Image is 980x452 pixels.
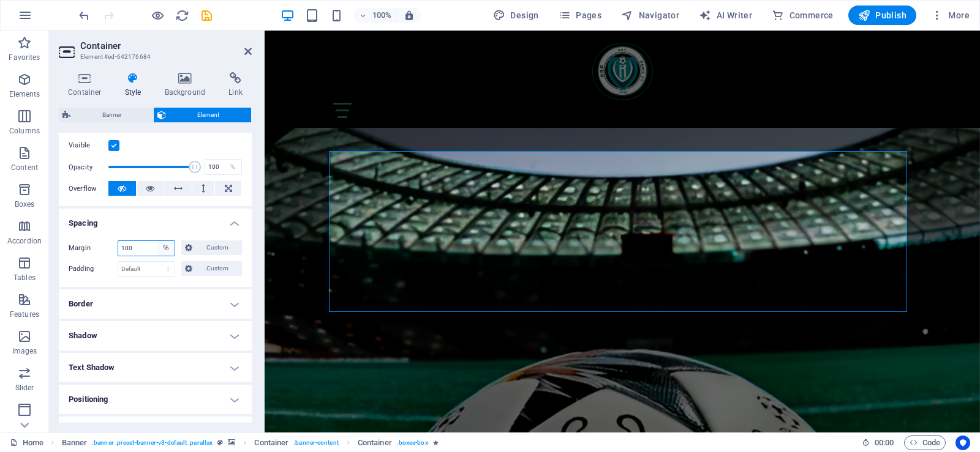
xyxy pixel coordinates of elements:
[217,439,223,446] i: This element is a customizable preset
[156,72,220,98] h4: Background
[254,435,288,450] span: Click to select. Double-click to edit
[699,9,752,21] span: AI Writer
[559,9,601,21] span: Pages
[69,138,108,153] label: Visible
[358,435,392,450] span: Click to select. Double-click to edit
[353,8,397,23] button: 100%
[150,8,165,23] button: Click here to leave preview mode and continue editing
[404,10,415,21] i: On resize automatically adjust zoom level to fit chosen device.
[196,240,238,255] span: Custom
[116,72,156,98] h4: Style
[224,160,241,174] div: %
[694,6,757,25] button: AI Writer
[228,439,235,446] i: This element contains a background
[69,241,118,256] label: Margin
[196,261,238,276] span: Custom
[69,262,118,276] label: Padding
[493,9,539,21] span: Design
[15,199,35,209] p: Boxes
[910,435,940,450] span: Code
[875,435,894,450] span: 00 00
[154,108,252,122] button: Element
[9,53,40,62] p: Favorites
[59,108,153,122] button: Banner
[15,383,34,393] p: Slider
[175,8,189,23] button: reload
[772,9,834,21] span: Commerce
[956,435,970,450] button: Usercentrics
[7,236,42,246] p: Accordion
[848,6,916,25] button: Publish
[372,8,391,23] h6: 100%
[175,9,189,23] i: Reload page
[767,6,839,25] button: Commerce
[181,240,242,255] button: Custom
[181,261,242,276] button: Custom
[10,309,39,319] p: Features
[488,6,544,25] button: Design
[74,108,149,122] span: Banner
[9,89,40,99] p: Elements
[931,9,970,21] span: More
[59,72,116,98] h4: Container
[621,9,679,21] span: Navigator
[10,435,43,450] a: Click to cancel selection. Double-click to open Pages
[199,8,214,23] button: save
[9,126,40,136] p: Columns
[69,164,108,171] label: Opacity
[397,435,428,450] span: . boxes-box
[433,439,439,446] i: Element contains an animation
[170,108,248,122] span: Element
[11,163,38,172] p: Content
[59,209,252,231] h4: Spacing
[219,72,252,98] h4: Link
[616,6,684,25] button: Navigator
[904,435,946,450] button: Code
[59,353,252,382] h4: Text Shadow
[883,438,885,447] span: :
[488,6,544,25] div: Design (Ctrl+Alt+Y)
[13,273,36,283] p: Tables
[554,6,606,25] button: Pages
[77,8,91,23] button: undo
[12,346,37,356] p: Images
[59,289,252,319] h4: Border
[77,9,91,23] i: Undo: Change margin (Ctrl+Z)
[926,6,974,25] button: More
[92,435,213,450] span: . banner .preset-banner-v3-default .parallax
[59,321,252,350] h4: Shadow
[293,435,338,450] span: . banner-content
[862,435,894,450] h6: Session time
[858,9,907,21] span: Publish
[59,385,252,414] h4: Positioning
[80,51,227,62] h3: Element #ed-642176684
[200,9,214,23] i: Save (Ctrl+S)
[59,417,252,446] h4: Transform
[69,182,108,196] label: Overflow
[62,435,439,450] nav: breadcrumb
[80,40,252,51] h2: Container
[62,435,88,450] span: Click to select. Double-click to edit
